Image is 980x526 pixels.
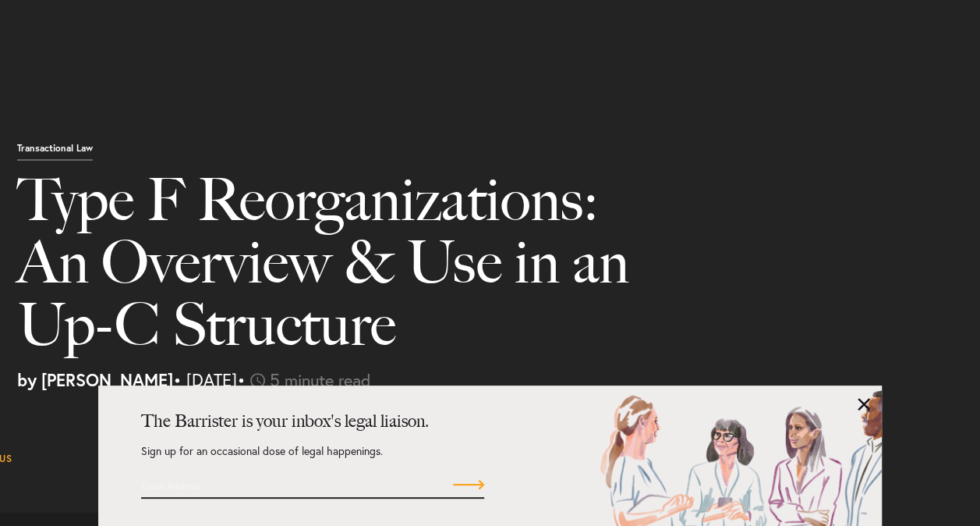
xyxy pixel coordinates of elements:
span: 5 minute read [270,368,371,391]
span: • [237,368,246,391]
strong: by [PERSON_NAME] [17,368,173,391]
h1: Type F Reorganizations: An Overview & Use in an Up-C Structure [17,169,630,371]
p: Sign up for an occasional dose of legal happenings. [141,446,484,472]
input: Submit [453,475,484,494]
p: Transactional Law [17,144,93,161]
p: • [DATE] [17,371,892,389]
img: icon-time-light.svg [250,373,265,388]
strong: The Barrister is your inbox's legal liaison. [141,410,429,432]
input: Email Address [141,472,398,499]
